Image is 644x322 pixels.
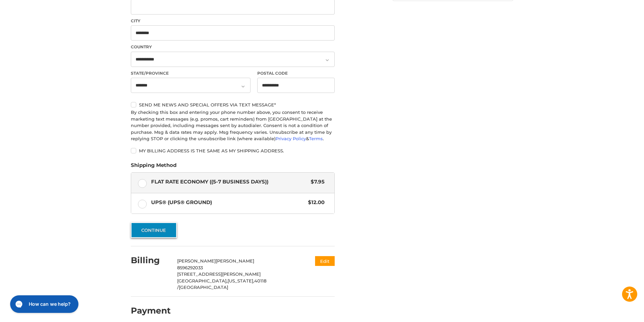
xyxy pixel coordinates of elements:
h2: Payment [131,305,171,316]
div: By checking this box and entering your phone number above, you consent to receive marketing text ... [131,109,335,142]
iframe: Gorgias live chat messenger [7,293,80,315]
span: [US_STATE], [228,278,254,283]
button: Continue [131,222,177,238]
span: [PERSON_NAME] [177,258,216,264]
a: Privacy Policy [276,136,306,141]
span: [GEOGRAPHIC_DATA] [179,284,228,290]
span: UPS® (UPS® Ground) [151,199,305,206]
span: [PERSON_NAME] [216,258,254,264]
a: Terms [309,136,323,141]
label: Send me news and special offers via text message* [131,102,335,107]
label: City [131,18,335,24]
legend: Shipping Method [131,162,176,172]
label: Postal Code [257,70,335,76]
h2: Billing [131,255,170,266]
label: State/Province [131,70,251,76]
button: Edit [315,256,335,266]
label: My billing address is the same as my shipping address. [131,148,335,153]
span: $12.00 [305,199,325,206]
span: Flat Rate Economy ((5-7 Business Days)) [151,178,308,186]
span: 8596292033 [177,265,203,270]
label: Country [131,44,335,50]
iframe: Google Customer Reviews [588,304,644,322]
span: [GEOGRAPHIC_DATA], [177,278,228,283]
span: [STREET_ADDRESS][PERSON_NAME] [177,271,261,277]
span: $7.95 [307,178,325,186]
